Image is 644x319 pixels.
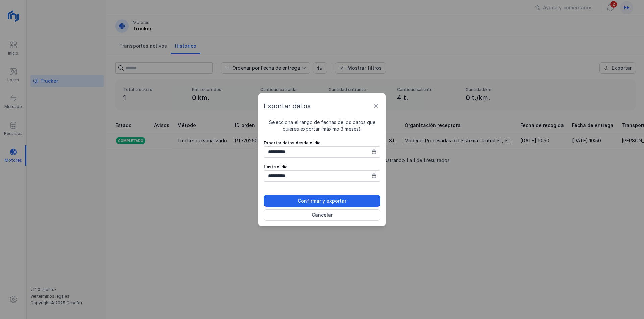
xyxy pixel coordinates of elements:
div: Confirmar y exportar [298,197,346,204]
div: Hasta el día [264,164,380,170]
div: Exportar datos [264,101,380,111]
div: Exportar datos desde el día [264,140,380,146]
button: Confirmar y exportar [264,195,380,207]
button: Cancelar [264,209,380,221]
div: Cancelar [312,212,333,218]
div: Selecciona el rango de fechas de los datos que quieres exportar (máximo 3 meses). [264,119,380,132]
